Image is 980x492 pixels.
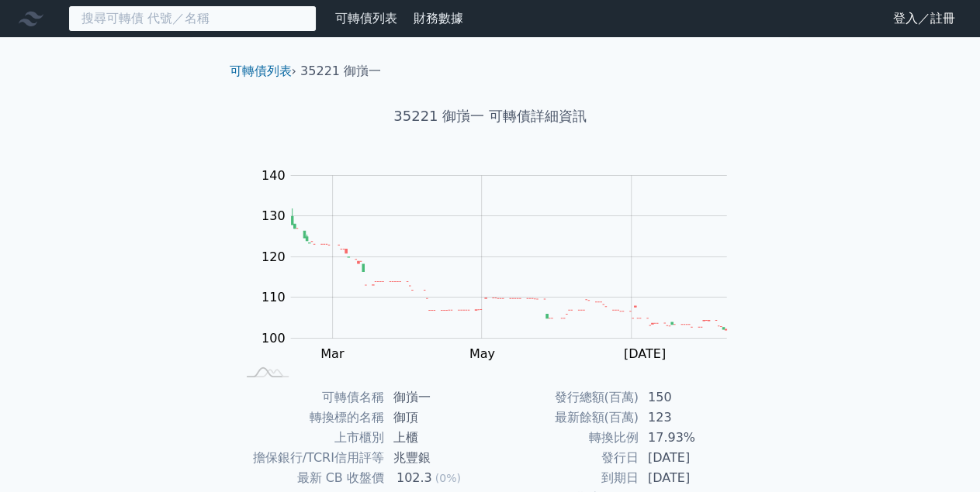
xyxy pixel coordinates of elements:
a: 登入／註冊 [881,6,968,31]
td: 擔保銀行/TCRI信用評等 [236,448,384,468]
td: [DATE] [639,448,745,468]
td: 到期日 [490,468,639,488]
tspan: May [469,346,495,361]
iframe: Chat Widget [902,418,980,492]
g: Chart [253,168,750,361]
div: 聊天小工具 [902,418,980,492]
td: 發行日 [490,448,639,468]
tspan: 130 [261,208,286,223]
td: 150 [639,387,745,408]
td: 上櫃 [384,428,490,448]
g: Series [291,208,726,330]
div: 102.3 [393,468,435,488]
td: 御頂 [384,408,490,428]
tspan: [DATE] [624,346,666,361]
td: 轉換標的名稱 [236,408,384,428]
li: › [230,62,296,81]
tspan: 140 [261,168,286,183]
td: 發行總額(百萬) [490,387,639,408]
td: 御嵿一 [384,387,490,408]
span: (0%) [435,472,461,484]
td: [DATE] [639,468,745,488]
td: 可轉債名稱 [236,387,384,408]
h1: 35221 御嵿一 可轉債詳細資訊 [217,105,764,127]
tspan: 120 [261,249,286,264]
td: 最新餘額(百萬) [490,408,639,428]
a: 可轉債列表 [335,11,397,26]
td: 17.93% [639,428,745,448]
td: 兆豐銀 [384,448,490,468]
a: 可轉債列表 [230,64,292,78]
td: 上市櫃別 [236,428,384,448]
tspan: 110 [261,290,286,304]
td: 最新 CB 收盤價 [236,468,384,488]
li: 35221 御嵿一 [300,62,381,81]
tspan: 100 [261,331,286,346]
tspan: Mar [320,346,345,361]
a: 財務數據 [414,11,463,26]
td: 轉換比例 [490,428,639,448]
input: 搜尋可轉債 代號／名稱 [68,5,317,32]
td: 123 [639,408,745,428]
